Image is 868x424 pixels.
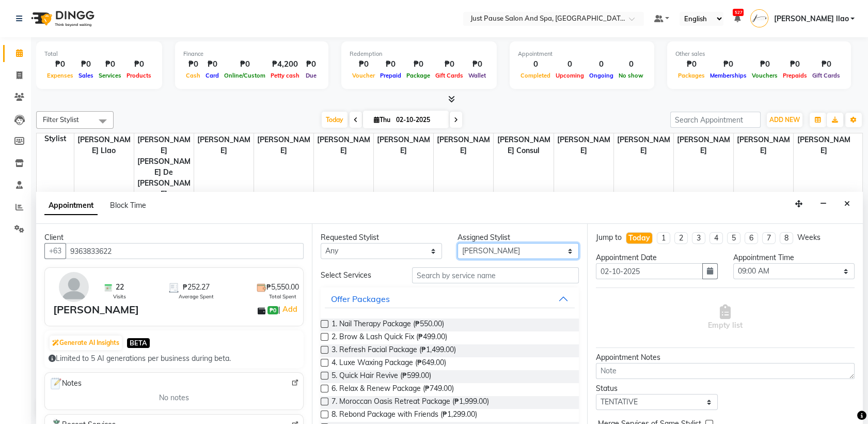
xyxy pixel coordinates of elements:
div: Total [44,50,154,58]
div: ₱0 [780,58,810,70]
span: ADD NEW [769,116,800,124]
span: Visits [113,293,126,300]
div: ₱0 [203,58,222,70]
div: ₱0 [183,58,203,70]
button: Generate AI Insights [50,336,122,350]
span: [PERSON_NAME] [674,133,733,157]
span: Thu [371,116,393,124]
button: Offer Packages [325,290,575,308]
span: [PERSON_NAME] [254,133,313,157]
span: Today [322,112,348,128]
li: 1 [657,232,670,244]
span: | [278,303,298,315]
span: ₱0 [267,306,278,314]
li: 4 [709,232,723,244]
span: 527 [733,9,744,16]
div: 0 [518,58,553,70]
input: 2025-10-02 [393,112,445,128]
div: ₱0 [44,58,76,70]
span: 2. Brow & Lash Quick Fix (₱499.00) [332,331,447,344]
span: Packages [675,72,707,79]
div: ₱0 [749,58,780,70]
span: [PERSON_NAME] Consul [494,133,553,157]
div: 0 [587,58,616,70]
span: [PERSON_NAME] [734,133,793,157]
div: 0 [553,58,587,70]
div: Appointment Date [596,252,717,263]
div: ₱0 [707,58,749,70]
span: Due [303,72,319,79]
span: Wallet [466,72,488,79]
li: 2 [674,232,688,244]
span: Expenses [44,72,76,79]
span: [PERSON_NAME] [434,133,493,157]
span: Card [203,72,222,79]
span: Prepaids [780,72,810,79]
div: Weeks [797,232,820,243]
span: Total Spent [269,293,296,300]
span: Ongoing [587,72,616,79]
div: [PERSON_NAME] [53,302,139,317]
div: ₱0 [433,58,466,70]
span: [PERSON_NAME] [794,133,854,157]
input: yyyy-mm-dd [596,263,702,279]
button: ADD NEW [767,113,802,127]
input: Search by Name/Mobile/Email/Code [66,243,304,259]
span: No notes [159,392,189,403]
li: 8 [780,232,793,244]
li: 3 [692,232,705,244]
img: avatar [59,272,89,302]
li: 6 [745,232,758,244]
span: 3. Refresh Facial Package (₱1,499.00) [332,344,456,357]
span: Voucher [350,72,377,79]
span: BETA [127,338,150,348]
span: Package [404,72,433,79]
span: 6. Relax & Renew Package (₱749.00) [332,383,454,396]
span: Services [96,72,124,79]
span: Sales [76,72,96,79]
div: Jump to [596,232,622,243]
div: Offer Packages [331,293,390,305]
span: Notes [49,377,82,390]
div: Redemption [350,50,488,58]
span: [PERSON_NAME] llao [74,133,134,157]
div: Finance [183,50,320,58]
span: No show [616,72,646,79]
span: Memberships [707,72,749,79]
div: Appointment Time [733,252,855,263]
a: Add [280,303,298,315]
div: Limited to 5 AI generations per business during beta. [49,353,299,364]
span: Average Spent [179,293,214,300]
span: 8. Rebond Package with Friends (₱1,299.00) [332,409,477,422]
div: ₱0 [76,58,96,70]
span: [PERSON_NAME] [194,133,254,157]
div: ₱0 [96,58,124,70]
div: ₱0 [124,58,154,70]
input: Search Appointment [670,112,761,128]
div: Stylist [37,133,74,144]
span: Prepaid [377,72,404,79]
span: Empty list [708,305,743,331]
span: Gift Cards [433,72,466,79]
span: Products [124,72,154,79]
span: Block Time [110,201,146,210]
li: 7 [762,232,776,244]
button: +63 [44,243,66,259]
span: Completed [518,72,553,79]
div: Client [44,232,304,243]
span: Petty cash [268,72,302,79]
div: Status [596,383,717,394]
span: Upcoming [553,72,587,79]
span: Cash [183,72,203,79]
span: ₱5,550.00 [266,282,299,293]
span: Filter Stylist [43,115,79,124]
span: ₱252.27 [183,282,210,293]
span: Online/Custom [222,72,268,79]
div: Today [628,233,650,244]
span: 5. Quick Hair Revive (₱599.00) [332,370,431,383]
span: [PERSON_NAME] [PERSON_NAME] De [PERSON_NAME] [134,133,194,201]
span: [PERSON_NAME] [554,133,613,157]
div: ₱0 [810,58,843,70]
span: [PERSON_NAME] [614,133,673,157]
div: Appointment [518,50,646,58]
